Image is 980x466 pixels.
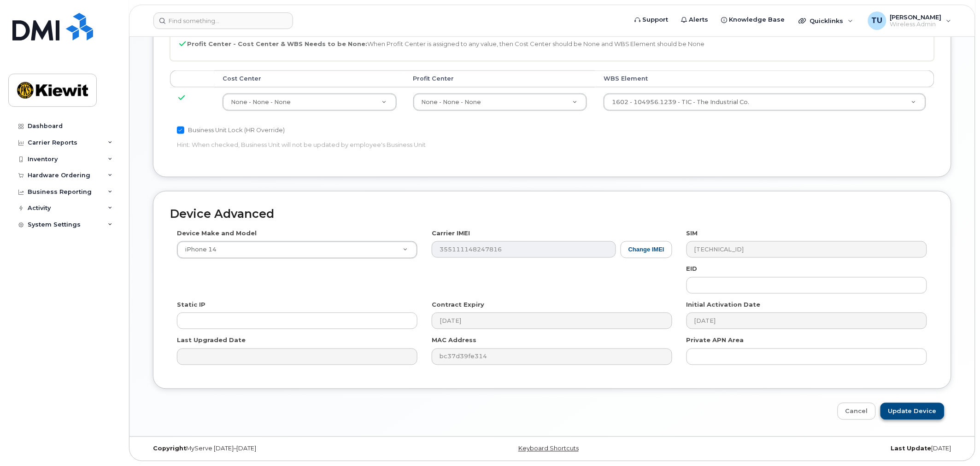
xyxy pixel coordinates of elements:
b: Profit Center - Cost Center & WBS Needs to be None: [187,40,367,47]
th: Profit Center [405,70,596,87]
div: Quicklinks [792,12,860,30]
a: Alerts [675,11,715,29]
span: None - None - None [231,99,291,105]
a: Keyboard Shortcuts [518,445,579,452]
label: Business Unit Lock (HR Override) [177,125,285,136]
a: None - None - None [223,94,396,111]
label: Static IP [177,301,205,309]
a: iPhone 14 [177,242,417,258]
label: Device Make and Model [177,229,257,238]
div: [DATE] [687,445,958,453]
label: Contract Expiry [432,301,484,309]
span: [PERSON_NAME] [890,13,942,21]
span: 1602 - 104956.1239 - TIC - The Industrial Co. [612,99,749,105]
span: None - None - None [422,99,481,105]
span: iPhone 14 [180,246,217,254]
span: Knowledge Base [729,15,785,24]
a: Support [628,11,675,29]
strong: Last Update [891,445,932,452]
span: TU [872,15,883,26]
label: Initial Activation Date [687,301,761,309]
label: Private APN Area [687,336,744,345]
input: Business Unit Lock (HR Override) [177,127,184,134]
label: SIM [687,229,698,238]
p: Hint: When checked, Business Unit will not be updated by employee's Business Unit [177,140,672,149]
label: Last Upgraded Date [177,336,246,345]
a: Knowledge Base [715,11,792,29]
label: MAC Address [432,336,476,345]
a: None - None - None [414,94,587,111]
th: Cost Center [214,70,405,87]
div: Tim Unger [862,12,958,30]
button: Change IMEI [621,241,672,258]
iframe: Messenger Launcher [940,426,973,459]
a: Cancel [838,403,876,420]
label: EID [687,265,698,274]
input: Update Device [880,403,945,420]
p: When Profit Center is assigned to any value, then Cost Center should be None and WBS Element shou... [179,40,925,48]
label: Carrier IMEI [432,229,470,238]
span: Quicklinks [810,17,844,24]
input: Find something... [153,12,293,29]
a: 1602 - 104956.1239 - TIC - The Industrial Co. [604,94,926,111]
strong: Copyright [153,445,186,452]
span: Support [643,15,669,24]
div: MyServe [DATE]–[DATE] [146,445,417,453]
h2: Device Advanced [170,208,934,221]
th: WBS Element [595,70,934,87]
span: Alerts [689,15,709,24]
span: Wireless Admin [890,21,942,28]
